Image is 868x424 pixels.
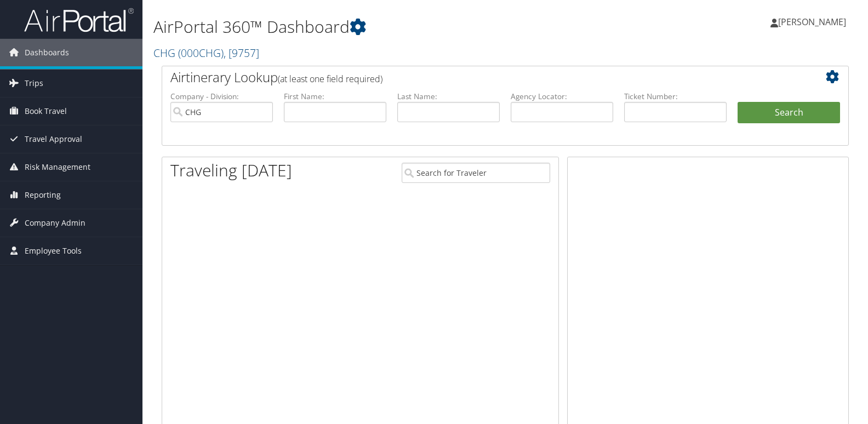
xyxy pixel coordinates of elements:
[25,181,61,209] span: Reporting
[778,16,846,28] span: [PERSON_NAME]
[25,209,85,237] span: Company Admin
[397,91,500,102] label: Last Name:
[511,91,613,102] label: Agency Locator:
[170,68,783,87] h2: Airtinerary Lookup
[278,73,382,85] span: (at least one field required)
[770,5,857,38] a: [PERSON_NAME]
[170,91,273,102] label: Company - Division:
[24,7,134,33] img: airportal-logo.png
[178,45,224,60] span: ( 000CHG )
[25,125,82,153] span: Travel Approval
[25,237,82,265] span: Employee Tools
[25,153,90,181] span: Risk Management
[284,91,386,102] label: First Name:
[624,91,727,102] label: Ticket Number:
[224,45,259,60] span: , [ 9757 ]
[153,15,623,38] h1: AirPortal 360™ Dashboard
[25,70,43,97] span: Trips
[738,102,840,124] button: Search
[170,159,292,182] h1: Traveling [DATE]
[25,98,67,125] span: Book Travel
[25,39,69,66] span: Dashboards
[153,45,259,60] a: CHG
[402,163,550,183] input: Search for Traveler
